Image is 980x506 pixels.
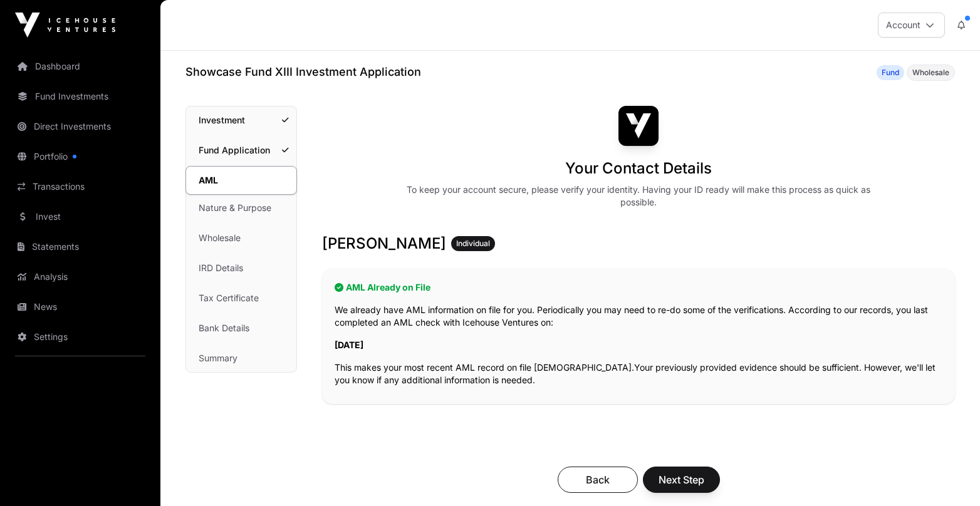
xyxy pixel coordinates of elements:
[10,263,150,291] a: Analysis
[10,83,150,110] a: Fund Investments
[912,68,949,78] span: Wholesale
[573,472,622,487] span: Back
[186,254,296,282] a: IRD Details
[618,106,659,146] img: Showcase Fund XIII
[335,362,936,385] span: Your previously provided evidence should be sufficient. However, we'll let you know if any additi...
[335,304,942,329] p: We already have AML information on file for you. Periodically you may need to re-do some of the v...
[10,203,150,230] a: Invest
[10,233,150,261] a: Statements
[10,323,150,351] a: Settings
[186,224,296,252] a: Wholesale
[10,293,150,321] a: News
[185,63,421,81] h1: Showcase Fund XIII Investment Application
[186,284,296,312] a: Tax Certificate
[10,53,150,80] a: Dashboard
[565,158,712,178] h1: Your Contact Details
[15,13,115,38] img: Icehouse Ventures Logo
[186,194,296,222] a: Nature & Purpose
[659,472,704,487] span: Next Step
[186,137,296,164] a: Fund Application
[186,344,296,372] a: Summary
[185,166,297,195] a: AML
[335,339,942,351] p: [DATE]
[878,13,945,38] button: Account
[322,234,955,254] h3: [PERSON_NAME]
[335,281,942,294] h2: AML Already on File
[456,239,490,249] span: Individual
[186,314,296,342] a: Bank Details
[186,106,296,134] a: Investment
[558,467,638,493] button: Back
[10,113,150,140] a: Direct Investments
[10,173,150,200] a: Transactions
[882,68,899,78] span: Fund
[10,143,150,170] a: Portfolio
[643,467,720,493] button: Next Step
[335,361,942,386] p: This makes your most recent AML record on file [DEMOGRAPHIC_DATA].
[398,183,879,209] div: To keep your account secure, please verify your identity. Having your ID ready will make this pro...
[917,446,980,506] iframe: Chat Widget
